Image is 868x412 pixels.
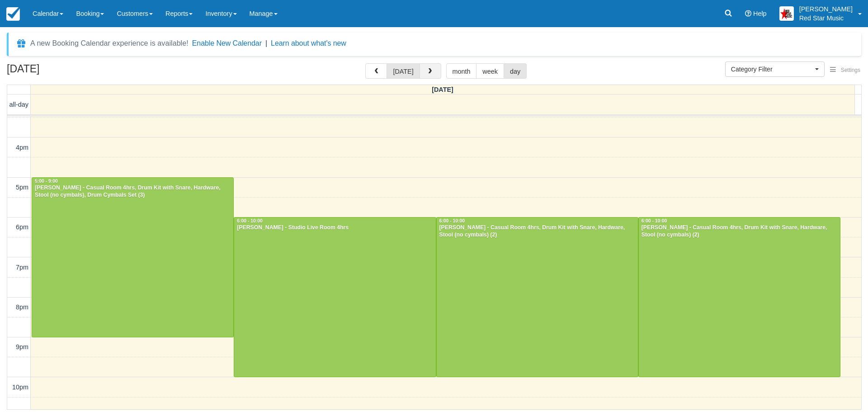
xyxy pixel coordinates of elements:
span: 6:00 - 10:00 [237,218,263,223]
span: | [265,39,267,47]
span: 5pm [16,184,28,191]
a: 6:00 - 10:00[PERSON_NAME] - Casual Room 4hrs, Drum Kit with Snare, Hardware, Stool (no cymbals) (2) [638,217,840,377]
button: week [476,63,504,79]
span: Help [753,10,767,17]
img: A2 [779,6,794,21]
a: 6:00 - 10:00[PERSON_NAME] - Studio Live Room 4hrs [234,217,436,377]
span: 10pm [12,384,28,391]
span: 9pm [16,343,28,350]
button: month [446,63,477,79]
span: 5:00 - 9:00 [35,179,58,184]
a: Learn about what's new [271,39,346,47]
a: 5:00 - 9:00[PERSON_NAME] - Casual Room 4hrs, Drum Kit with Snare, Hardware, Stool (no cymbals), D... [32,177,234,337]
p: [PERSON_NAME] [799,5,853,14]
a: 6:00 - 10:00[PERSON_NAME] - Casual Room 4hrs, Drum Kit with Snare, Hardware, Stool (no cymbals) (2) [436,217,638,377]
span: [DATE] [432,86,453,93]
span: 4pm [16,144,28,151]
i: Help [745,10,751,17]
button: Enable New Calendar [192,39,262,48]
div: [PERSON_NAME] - Studio Live Room 4hrs [236,224,433,232]
span: Settings [841,67,860,73]
img: checkfront-main-nav-mini-logo.png [6,7,20,21]
span: 7pm [16,264,28,271]
span: 8pm [16,303,28,311]
button: day [504,63,527,79]
div: [PERSON_NAME] - Casual Room 4hrs, Drum Kit with Snare, Hardware, Stool (no cymbals) (2) [641,224,838,239]
button: Category Filter [725,62,825,77]
button: [DATE] [387,63,420,79]
div: [PERSON_NAME] - Casual Room 4hrs, Drum Kit with Snare, Hardware, Stool (no cymbals), Drum Cymbals... [34,185,231,199]
h2: [DATE] [7,63,121,80]
button: Settings [825,64,866,77]
span: 6:00 - 10:00 [642,218,667,223]
p: Red Star Music [799,14,853,23]
span: all-day [9,101,28,108]
span: Category Filter [731,65,813,74]
span: 6pm [16,223,28,231]
div: [PERSON_NAME] - Casual Room 4hrs, Drum Kit with Snare, Hardware, Stool (no cymbals) (2) [439,224,636,239]
span: 6:00 - 10:00 [439,218,465,223]
div: A new Booking Calendar experience is available! [30,38,189,49]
